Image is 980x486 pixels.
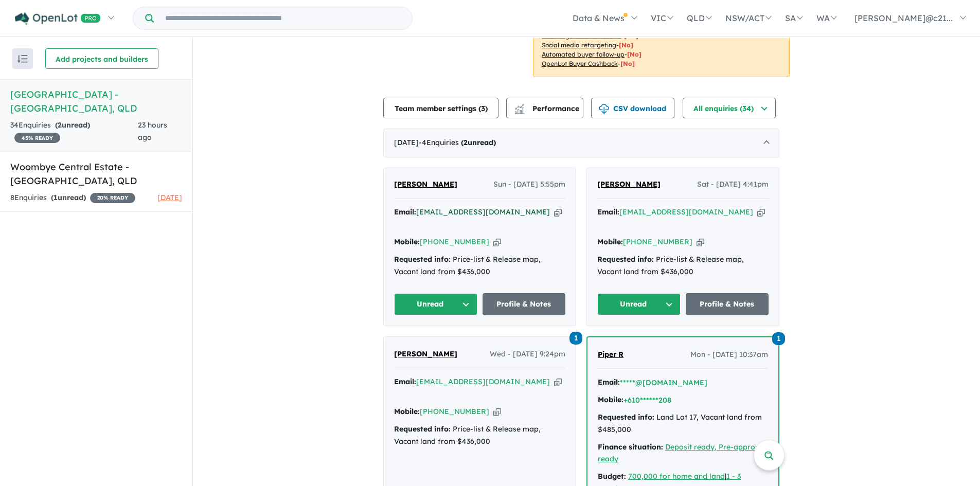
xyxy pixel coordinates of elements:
[690,349,768,361] span: Mon - [DATE] 10:37am
[416,207,550,217] a: [EMAIL_ADDRESS][DOMAIN_NAME]
[854,13,953,23] span: [PERSON_NAME]@c21...
[597,293,681,315] button: Unread
[697,178,769,191] span: Sat - [DATE] 4:41pm
[493,178,565,191] span: Sun - [DATE] 5:55pm
[10,192,135,204] div: 8 Enquir ies
[394,254,565,278] div: Price-list & Release map, Vacant land from $436,000
[697,237,704,247] button: Copy
[383,98,498,118] button: Team member settings (3)
[515,104,524,110] img: line-chart.svg
[619,41,633,49] span: [No]
[506,98,583,118] button: Performance
[461,138,496,147] strong: ( unread)
[394,424,451,434] strong: Requested info:
[10,119,138,144] div: 34 Enquir ies
[481,104,485,113] span: 3
[394,423,565,448] div: Price-list & Release map, Vacant land from $436,000
[51,193,86,202] strong: ( unread)
[597,254,769,278] div: Price-list & Release map, Vacant land from $436,000
[394,349,457,358] span: [PERSON_NAME]
[10,87,182,115] h5: [GEOGRAPHIC_DATA] - [GEOGRAPHIC_DATA] , QLD
[493,406,501,417] button: Copy
[394,237,420,246] strong: Mobile:
[394,407,420,416] strong: Mobile:
[10,160,182,188] h5: Woombye Central Estate - [GEOGRAPHIC_DATA] , QLD
[620,60,635,67] span: [No]
[597,207,619,217] strong: Email:
[394,377,416,386] strong: Email:
[542,60,618,67] u: OpenLot Buyer Cashback
[394,293,477,315] button: Unread
[686,293,769,315] a: Profile & Notes
[490,348,565,361] span: Wed - [DATE] 9:24pm
[597,237,623,246] strong: Mobile:
[157,193,182,202] span: [DATE]
[55,120,90,130] strong: ( unread)
[624,32,638,40] span: [No]
[619,207,753,217] a: [EMAIL_ADDRESS][DOMAIN_NAME]
[772,331,785,345] a: 1
[394,348,457,361] a: [PERSON_NAME]
[14,133,60,143] span: 45 % READY
[138,120,167,142] span: 23 hours ago
[598,411,768,436] div: Land Lot 17, Vacant land from $485,000
[394,255,451,264] strong: Requested info:
[516,104,579,113] span: Performance
[554,207,562,218] button: Copy
[599,104,609,114] img: download icon
[757,207,765,218] button: Copy
[623,237,692,246] a: [PHONE_NUMBER]
[569,332,582,345] span: 1
[514,107,525,114] img: bar-chart.svg
[597,255,654,264] strong: Requested info:
[598,349,623,361] a: Piper R
[483,293,566,315] a: Profile & Notes
[90,193,135,203] span: 20 % READY
[598,442,766,464] a: Deposit ready, Pre-approval ready
[420,407,489,416] a: [PHONE_NUMBER]
[419,138,496,147] span: - 4 Enquir ies
[493,237,501,247] button: Copy
[416,377,550,386] a: [EMAIL_ADDRESS][DOMAIN_NAME]
[554,376,562,387] button: Copy
[598,442,663,452] strong: Finance situation:
[45,48,158,69] button: Add projects and builders
[383,129,779,157] div: [DATE]
[17,55,28,63] img: sort.svg
[58,120,62,130] span: 2
[598,395,623,404] strong: Mobile:
[627,50,642,58] span: [No]
[597,178,661,191] a: [PERSON_NAME]
[598,350,623,359] span: Piper R
[542,50,625,58] u: Automated buyer follow-up
[542,32,621,40] u: Geo-targeted email & SMS
[683,98,776,118] button: All enquiries (34)
[15,12,101,25] img: Openlot PRO Logo White
[394,207,416,217] strong: Email:
[598,377,620,387] strong: Email:
[542,41,616,49] u: Social media retargeting
[598,412,654,422] strong: Requested info:
[394,179,457,189] span: [PERSON_NAME]
[156,7,410,29] input: Try estate name, suburb, builder or developer
[569,330,582,344] a: 1
[464,138,468,147] span: 2
[597,179,661,189] span: [PERSON_NAME]
[772,332,785,345] span: 1
[54,193,58,202] span: 1
[598,472,626,481] strong: Budget:
[628,472,725,481] a: 700,000 for home and land
[420,237,489,246] a: [PHONE_NUMBER]
[394,178,457,191] a: [PERSON_NAME]
[591,98,674,118] button: CSV download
